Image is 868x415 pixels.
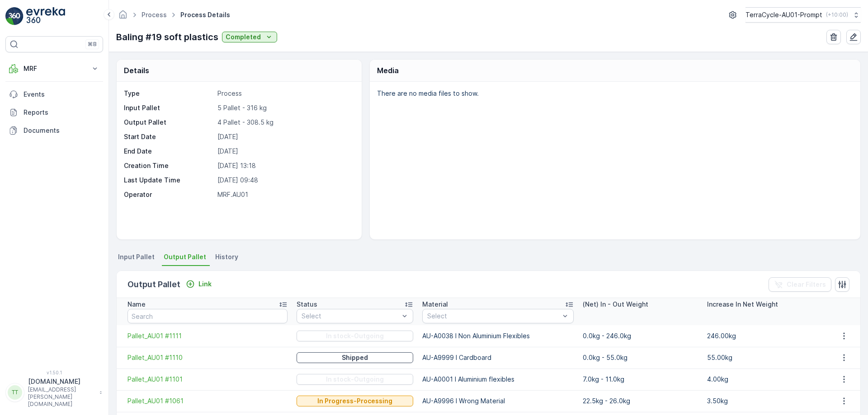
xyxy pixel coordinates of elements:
[5,370,103,375] span: v 1.50.1
[127,309,288,323] input: Search
[24,90,99,99] p: Events
[5,7,24,25] img: logo
[707,375,822,384] p: 4.00kg
[127,300,146,309] p: Name
[182,279,215,289] button: Link
[24,108,99,117] p: Reports
[707,300,778,309] p: Increase In Net Weight
[422,300,448,309] p: Material
[826,11,848,19] p: ( +10:00 )
[127,278,180,291] p: Output Pallet
[583,396,698,406] p: 22.5kg - 26.0kg
[217,132,352,141] p: [DATE]
[124,147,214,156] p: End Date
[26,7,65,25] img: logo_light-DOdMpM7g.png
[88,41,97,48] p: ⌘B
[215,252,238,261] span: History
[297,300,317,309] p: Status
[342,353,368,362] p: Shipped
[707,396,822,406] p: 3.50kg
[124,161,214,170] p: Creation Time
[217,176,352,185] p: [DATE] 09:48
[24,64,85,73] p: MRF
[217,118,352,127] p: 4 Pallet - 308.5 kg
[28,386,95,408] p: [EMAIL_ADDRESS][PERSON_NAME][DOMAIN_NAME]
[28,377,95,386] p: [DOMAIN_NAME]
[745,10,822,19] p: TerraCycle-AU01-Prompt
[118,252,155,261] span: Input Pallet
[5,377,103,408] button: TT[DOMAIN_NAME][EMAIL_ADDRESS][PERSON_NAME][DOMAIN_NAME]
[217,190,352,199] p: MRF.AU01
[127,375,288,384] a: Pallet_AU01 #1101
[5,121,103,140] a: Documents
[124,89,214,98] p: Type
[377,89,851,98] p: There are no media files to show.
[787,280,826,289] p: Clear Filters
[583,375,698,384] p: 7.0kg - 11.0kg
[124,132,214,141] p: Start Date
[127,353,288,362] a: Pallet_AU01 #1110
[226,33,261,42] p: Completed
[422,353,574,362] p: AU-A9999 I Cardboard
[124,65,149,76] p: Details
[583,353,698,362] p: 0.0kg - 55.0kg
[297,374,413,385] button: In stock-Outgoing
[124,103,214,112] p: Input Pallet
[124,118,214,127] p: Output Pallet
[422,331,574,340] p: AU-A0038 I Non Aluminium Flexibles
[707,353,822,362] p: 55.00kg
[377,65,399,76] p: Media
[198,280,212,289] p: Link
[302,312,399,321] p: Select
[142,11,167,19] a: Process
[127,396,288,406] a: Pallet_AU01 #1061
[297,331,413,341] button: In stock-Outgoing
[124,190,214,199] p: Operator
[422,375,574,384] p: AU-A0001 I Aluminium flexibles
[5,60,103,78] button: MRF
[583,300,648,309] p: (Net) In - Out Weight
[5,103,103,121] a: Reports
[217,161,352,170] p: [DATE] 13:18
[217,103,352,112] p: 5 Pallet - 316 kg
[164,252,206,261] span: Output Pallet
[217,89,352,98] p: Process
[326,331,384,340] p: In stock-Outgoing
[179,10,232,19] span: Process Details
[8,385,22,400] div: TT
[422,396,574,406] p: AU-A9996 I Wrong Material
[745,7,861,23] button: TerraCycle-AU01-Prompt(+10:00)
[707,331,822,340] p: 246.00kg
[297,396,413,406] button: In Progress-Processing
[222,32,277,42] button: Completed
[5,85,103,103] a: Events
[127,331,288,340] a: Pallet_AU01 #1111
[427,312,560,321] p: Select
[116,30,218,44] p: Baling #19 soft plastics
[297,352,413,363] button: Shipped
[217,147,352,156] p: [DATE]
[118,13,128,21] a: Homepage
[769,277,831,292] button: Clear Filters
[317,396,392,406] p: In Progress-Processing
[326,375,384,384] p: In stock-Outgoing
[124,176,214,185] p: Last Update Time
[24,126,99,135] p: Documents
[583,331,698,340] p: 0.0kg - 246.0kg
